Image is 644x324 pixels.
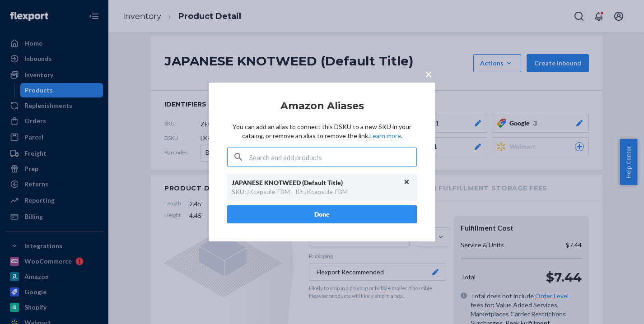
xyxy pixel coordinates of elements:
[232,178,403,187] div: JAPANESE KNOTWEED (Default Title)
[369,132,401,139] a: Learn more
[227,205,417,223] button: Done
[227,101,417,111] h2: Amazon Aliases
[227,122,417,140] p: You can add an alias to connect this DSKU to a new SKU in your catalog, or remove an alias to rem...
[400,175,414,189] button: Unlink
[232,187,290,196] div: SKU : JKcapsule-FBM
[249,148,416,166] input: Search and add products
[295,187,348,196] div: ID : JKcapsule-FBM
[425,66,432,82] span: ×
